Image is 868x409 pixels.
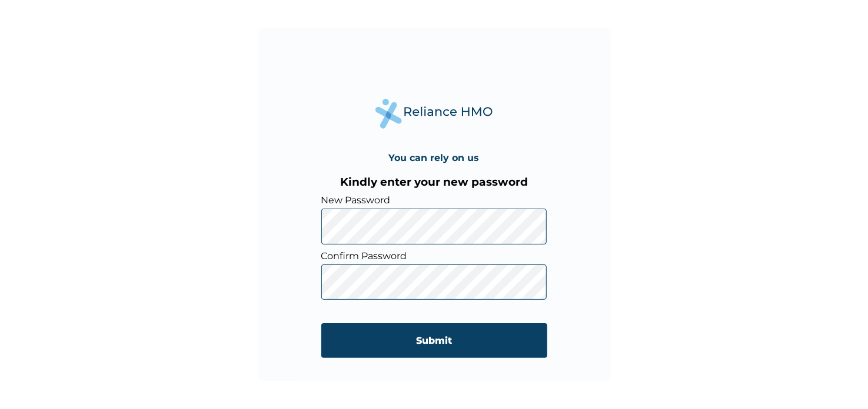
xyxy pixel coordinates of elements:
[375,99,493,129] img: Reliance Health's Logo
[321,195,547,206] label: New Password
[321,323,547,358] input: Submit
[321,175,547,189] h3: Kindly enter your new password
[389,152,480,163] h4: You can rely on us
[321,250,547,262] label: Confirm Password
